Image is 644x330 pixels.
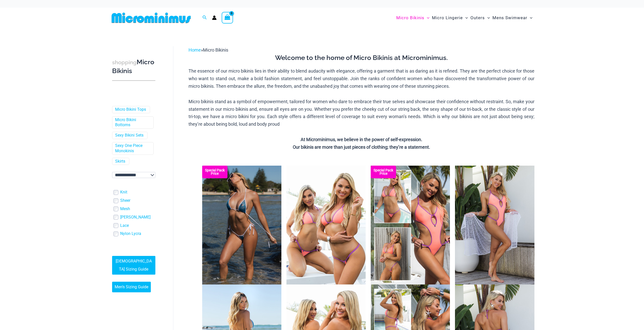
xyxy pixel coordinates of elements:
[470,11,485,24] span: Outers
[371,166,450,284] img: Collection Pack (7)
[202,169,227,175] b: Special Pack Price
[120,206,130,212] a: Mesh
[115,107,146,112] a: Micro Bikini Tops
[112,172,155,178] select: wpc-taxonomy-pa_color-745982
[120,198,130,203] a: Sheer
[492,11,527,24] span: Mens Swimwear
[424,11,429,24] span: Menu Toggle
[189,47,201,53] a: Home
[120,223,129,228] a: Lace
[115,133,143,138] a: Sexy Bikini Sets
[115,143,150,154] a: Sexy One Piece Monokinis
[189,98,534,128] p: Micro bikinis stand as a symbol of empowerment, tailored for women who dare to embrace their true...
[189,47,228,53] span: »
[202,15,207,21] a: Search icon link
[112,58,155,75] h3: Micro Bikinis
[112,282,151,292] a: Men’s Sizing Guide
[112,256,155,275] a: [DEMOGRAPHIC_DATA] Sizing Guide
[202,166,281,284] img: Waves Breaking Ocean 312 Top 456 Bottom 08
[293,144,430,150] strong: Our bikinis are more than just pieces of clothing; they’re a statement.
[120,231,141,236] a: Nylon Lycra
[112,59,137,65] span: shopping
[371,169,396,175] b: Special Pack Price
[189,67,534,90] p: The essence of our micro bikinis lies in their ability to blend audacity with elegance, offering ...
[212,15,217,20] a: Account icon link
[120,190,127,195] a: Knit
[115,159,125,164] a: Skirts
[463,11,468,24] span: Menu Toggle
[222,12,233,24] a: View Shopping Cart, empty
[120,215,151,220] a: [PERSON_NAME]
[115,117,150,128] a: Micro Bikini Bottoms
[110,12,193,24] img: MM SHOP LOGO FLAT
[432,11,463,24] span: Micro Lingerie
[189,54,534,62] h3: Welcome to the home of Micro Bikinis at Microminimus.
[395,10,431,26] a: Micro BikinisMenu ToggleMenu Toggle
[301,137,422,142] strong: At Microminimus, we believe in the power of self-expression.
[396,11,424,24] span: Micro Bikinis
[469,10,491,26] a: OutersMenu ToggleMenu Toggle
[431,10,469,26] a: Micro LingerieMenu ToggleMenu Toggle
[485,11,490,24] span: Menu Toggle
[455,166,534,284] img: Wild Card Neon Bliss 312 Top 01
[203,47,228,53] span: Micro Bikinis
[394,9,535,26] nav: Site Navigation
[286,166,366,284] img: Wild Card Neon Bliss Tri Top Pack
[527,11,532,24] span: Menu Toggle
[491,10,534,26] a: Mens SwimwearMenu ToggleMenu Toggle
